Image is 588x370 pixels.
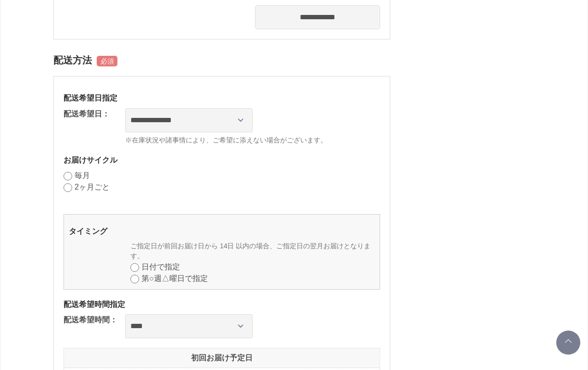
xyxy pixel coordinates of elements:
label: 第○週△曜日で指定 [141,274,208,282]
label: 毎月 [75,171,90,179]
h3: タイミング [69,226,375,236]
h2: 配送方法 [53,49,390,72]
span: ※在庫状況や諸事情により、ご希望に添えない場合がございます。 [125,135,380,145]
dt: 配送希望日： [64,108,110,120]
label: 2ヶ月ごと [75,183,110,191]
h3: お届けサイクル [64,155,380,165]
label: 日付で指定 [141,263,180,271]
p: ご指定日が前回お届け日から 14日 以内の場合、ご指定日の翌月お届けとなります。 [130,241,375,261]
h3: 配送希望時間指定 [64,299,380,309]
h3: 配送希望日指定 [64,93,380,103]
dt: 配送希望時間： [64,314,117,326]
dt: 初回お届け予定日 [64,348,380,368]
